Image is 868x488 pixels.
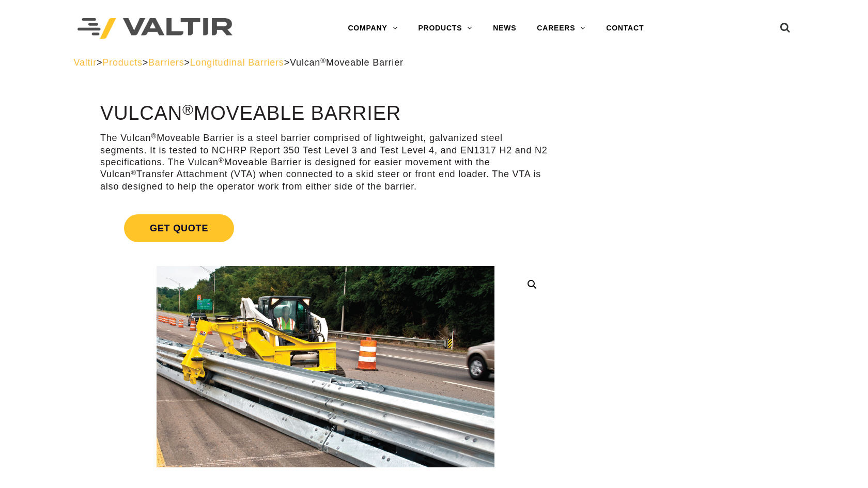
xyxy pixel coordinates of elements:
sup: ® [320,57,326,65]
h1: Vulcan Moveable Barrier [100,103,551,124]
a: CONTACT [596,18,654,39]
a: Longitudinal Barriers [190,57,284,68]
div: > > > > [73,57,794,69]
a: CAREERS [526,18,596,39]
img: Valtir [78,18,233,39]
sup: ® [151,132,157,140]
a: Barriers [148,57,184,68]
a: Products [102,57,142,68]
a: Get Quote [100,202,551,255]
a: PRODUCTS [408,18,483,39]
span: Vulcan Moveable Barrier [290,57,404,68]
sup: ® [182,101,194,118]
sup: ® [131,169,136,177]
a: Valtir [73,57,96,68]
a: NEWS [483,18,526,39]
span: Get Quote [124,214,234,242]
a: COMPANY [337,18,408,39]
p: The Vulcan Moveable Barrier is a steel barrier comprised of lightweight, galvanized steel segment... [100,132,551,193]
sup: ® [219,156,224,164]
